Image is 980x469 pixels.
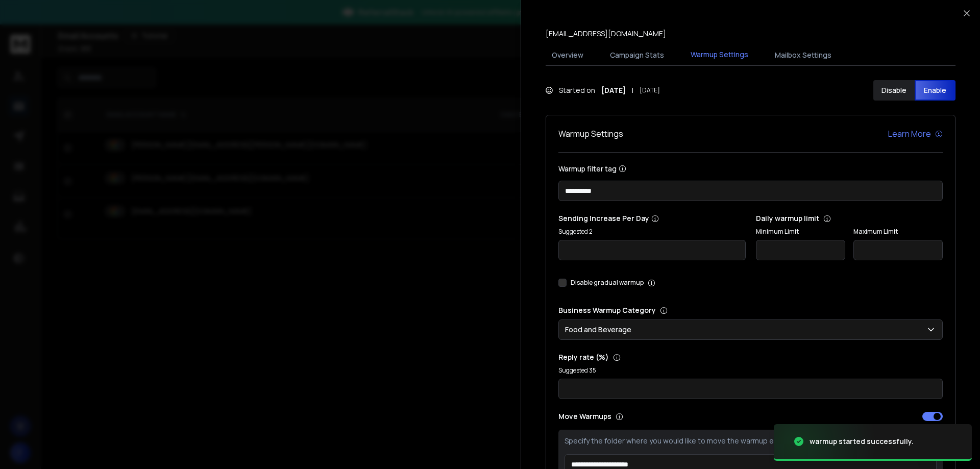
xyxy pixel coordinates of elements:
[565,436,937,446] p: Specify the folder where you would like to move the warmup emails.
[571,279,644,287] label: Disable gradual warmup
[915,80,956,101] button: Enable
[45,33,188,63] div: The card has been updated, when does it auto renew? Didn't see a button to initiate it
[8,100,167,187] div: Hi [PERSON_NAME],Thanks for the update. I’ll need to pass this to our tech team to check why the ...
[160,4,179,23] button: Home
[604,44,670,66] button: Campaign Stats
[769,44,838,66] button: Mailbox Settings
[873,80,955,101] button: DisableEnable
[558,352,943,362] p: Reply rate (%)
[37,27,196,69] div: The card has been updated, when does it auto renew? Didn't see a button to initiate it
[7,4,26,23] button: go back
[756,213,943,224] p: Daily warmup limit
[8,77,196,100] div: Raj says…
[31,78,41,88] img: Profile image for Raj
[175,330,191,347] button: Send a message…
[16,246,159,276] div: Hey [PERSON_NAME], we have auto renewed your account, you can access your account now:
[565,325,635,335] p: Food and Beverage
[546,85,660,95] div: Started on
[546,29,666,39] p: [EMAIL_ADDRESS][DOMAIN_NAME]
[9,313,195,330] textarea: Message…
[8,240,196,384] div: Lakshita says…
[546,44,590,66] button: Overview
[8,226,196,240] div: [DATE]
[558,213,746,224] p: Sending Increase Per Day
[853,228,943,236] label: Maximum Limit
[810,436,914,447] div: warmup started successfully.
[558,165,943,172] label: Warmup filter tag
[44,80,101,87] b: [PERSON_NAME]
[50,13,127,23] p: The team can also help
[632,85,633,95] span: |
[888,128,943,140] a: Learn More
[16,121,159,182] div: Thanks for the update. I’ll need to pass this to our tech team to check why the subscription isn’...
[179,4,198,22] div: Close
[558,305,943,315] p: Business Warmup Category
[16,106,159,116] div: Hi [PERSON_NAME],
[133,202,188,212] div: okay thank you
[558,228,746,236] p: Suggested 2
[16,334,24,342] button: Upload attachment
[558,128,623,140] h1: Warmup Settings
[29,6,45,22] img: Profile image for Box
[873,80,915,101] button: Disable
[8,27,196,77] div: Fritznel says…
[601,85,626,95] strong: [DATE]
[756,228,845,236] label: Minimum Limit
[8,100,196,195] div: Raj says…
[32,334,40,342] button: Emoji picker
[558,366,943,375] p: Suggested 35
[44,79,174,88] div: joined the conversation
[8,240,167,361] div: Hey [PERSON_NAME], we have auto renewed your account, you can access your account now:
[640,86,660,94] span: [DATE]
[558,411,748,422] p: Move Warmups
[684,43,754,67] button: Warmup Settings
[8,195,196,226] div: Fritznel says…
[50,5,64,13] h1: Box
[125,195,196,218] div: okay thank you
